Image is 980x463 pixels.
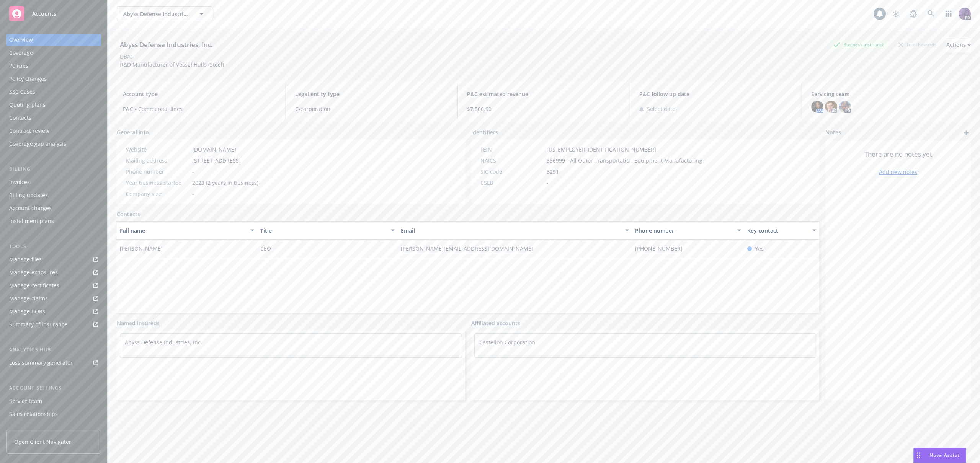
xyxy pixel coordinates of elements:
[9,176,30,188] div: Invoices
[639,90,793,98] span: P&C follow up date
[126,190,189,198] div: Company size
[6,266,101,279] a: Manage exposures
[467,105,621,113] span: $7,500.90
[117,221,257,240] button: Full name
[9,421,53,433] div: Related accounts
[811,90,965,98] span: Servicing team
[962,128,971,137] a: add
[6,138,101,150] a: Coverage gap analysis
[864,150,932,159] span: There are no notes yet
[401,227,621,235] div: Email
[9,189,48,201] div: Billing updates
[941,6,956,21] a: Switch app
[6,346,101,354] div: Analytics hub
[9,73,47,85] div: Policy changes
[123,10,189,18] span: Abyss Defense Industries, Inc.
[879,168,917,176] a: Add new notes
[9,60,28,72] div: Policies
[123,90,276,98] span: Account type
[6,60,101,72] a: Policies
[120,61,224,68] span: R&D Manufacturer of Vessel Hulls (Steel)
[471,128,498,136] span: Identifiers
[6,189,101,201] a: Billing updates
[117,128,149,136] span: General info
[6,384,101,392] div: Account settings
[906,6,921,21] a: Report a Bug
[6,99,101,111] a: Quoting plans
[6,47,101,59] a: Coverage
[192,179,258,187] span: 2023 (2 years in business)
[744,221,819,240] button: Key contact
[479,339,535,346] a: Castelion Corporation
[959,8,971,20] img: photo
[6,215,101,227] a: Installment plans
[811,101,823,113] img: photo
[6,408,101,420] a: Sales relationships
[6,292,101,305] a: Manage claims
[260,245,271,253] span: CEO
[923,6,939,21] a: Search
[126,168,189,176] div: Phone number
[9,253,42,266] div: Manage files
[126,157,189,165] div: Mailing address
[6,73,101,85] a: Policy changes
[6,176,101,188] a: Invoices
[6,125,101,137] a: Contract review
[635,227,733,235] div: Phone number
[6,165,101,173] div: Billing
[946,37,971,52] div: Actions
[9,47,33,59] div: Coverage
[9,318,67,331] div: Summary of insurance
[9,292,48,305] div: Manage claims
[9,305,45,318] div: Manage BORs
[9,279,59,292] div: Manage certificates
[635,245,689,252] a: [PHONE_NUMBER]
[14,438,71,446] span: Open Client Navigator
[9,138,66,150] div: Coverage gap analysis
[398,221,632,240] button: Email
[9,202,52,214] div: Account charges
[117,40,216,50] div: Abyss Defense Industries, Inc.
[117,210,140,218] a: Contacts
[6,86,101,98] a: SSC Cases
[120,227,246,235] div: Full name
[192,168,194,176] span: -
[471,319,520,327] a: Affiliated accounts
[6,421,101,433] a: Related accounts
[120,245,163,253] span: [PERSON_NAME]
[9,357,73,369] div: Loss summary generator
[9,125,49,137] div: Contract review
[9,86,35,98] div: SSC Cases
[467,90,621,98] span: P&C estimated revenue
[6,243,101,250] div: Tools
[295,90,449,98] span: Legal entity type
[895,40,940,49] div: Total Rewards
[257,221,398,240] button: Title
[888,6,903,21] a: Stop snowing
[126,145,189,153] div: Website
[192,146,236,153] a: [DOMAIN_NAME]
[839,101,851,113] img: photo
[929,452,960,458] span: Nova Assist
[117,6,212,21] button: Abyss Defense Industries, Inc.
[6,318,101,331] a: Summary of insurance
[6,305,101,318] a: Manage BORs
[6,3,101,24] a: Accounts
[547,168,559,176] span: 3291
[480,179,544,187] div: CSLB
[913,448,966,463] button: Nova Assist
[480,168,544,176] div: SIC code
[260,227,386,235] div: Title
[830,40,889,49] div: Business Insurance
[547,157,702,165] span: 336999 - All Other Transportation Equipment Manufacturing
[6,112,101,124] a: Contacts
[401,245,539,252] a: [PERSON_NAME][EMAIL_ADDRESS][DOMAIN_NAME]
[32,11,56,17] span: Accounts
[547,179,549,187] span: -
[946,37,971,52] button: Actions
[123,105,276,113] span: P&C - Commercial lines
[126,179,189,187] div: Year business started
[825,101,837,113] img: photo
[9,266,58,279] div: Manage exposures
[747,227,808,235] div: Key contact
